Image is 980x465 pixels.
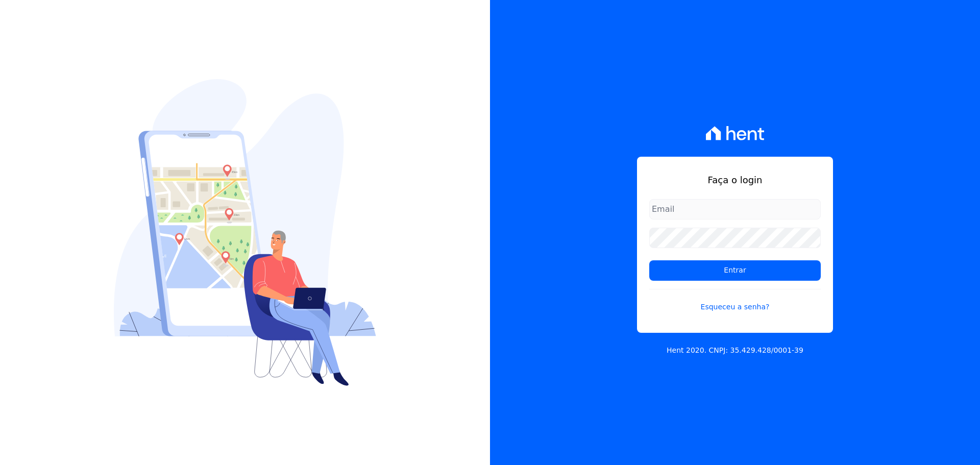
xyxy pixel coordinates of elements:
[114,79,376,386] img: Login
[667,345,803,356] p: Hent 2020. CNPJ: 35.429.428/0001-39
[649,289,821,312] a: Esqueceu a senha?
[649,199,821,219] input: Email
[649,173,821,187] h1: Faça o login
[649,260,821,281] input: Entrar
